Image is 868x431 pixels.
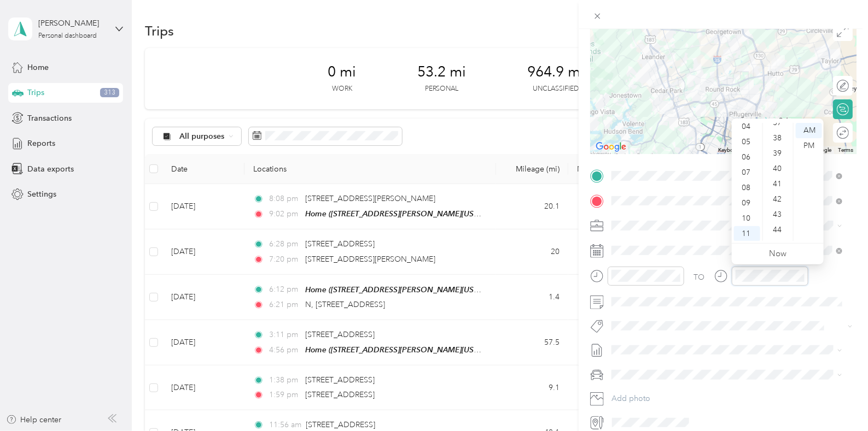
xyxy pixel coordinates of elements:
div: 07 [734,165,760,180]
button: Add photo [608,391,857,406]
div: 09 [734,196,760,211]
div: 38 [765,131,791,146]
div: 41 [765,176,791,192]
div: 44 [765,222,791,238]
div: 05 [734,134,760,150]
div: 08 [734,180,760,196]
div: 06 [734,150,760,165]
div: 39 [765,146,791,161]
div: 37 [765,115,791,131]
div: 04 [734,119,760,134]
a: Now [769,249,787,259]
div: TO [694,271,705,283]
a: Terms (opens in new tab) [838,147,853,153]
div: AM [796,123,822,138]
button: Keyboard shortcuts [718,146,765,154]
img: Google [593,140,629,154]
iframe: Everlance-gr Chat Button Frame [807,370,868,431]
div: 10 [734,211,760,226]
div: PM [796,138,822,153]
div: 42 [765,192,791,207]
div: 11 [734,226,760,241]
div: 43 [765,207,791,222]
div: 45 [765,238,791,253]
a: Open this area in Google Maps (opens a new window) [593,140,629,154]
div: 40 [765,161,791,176]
